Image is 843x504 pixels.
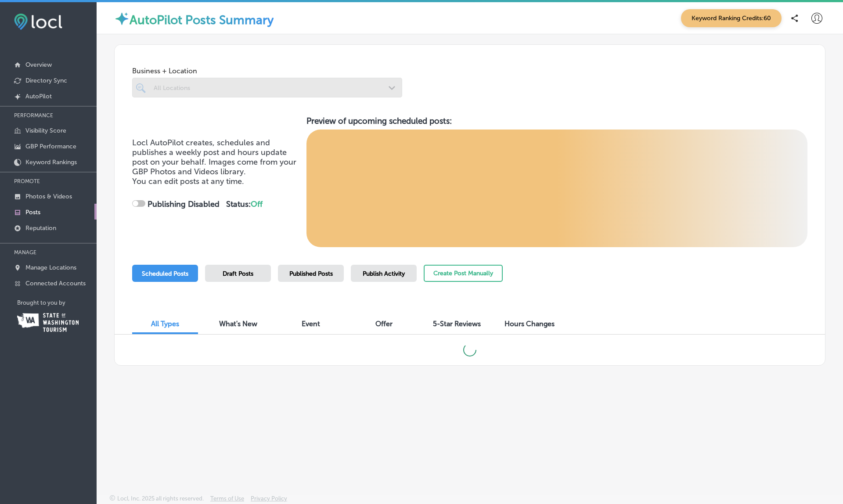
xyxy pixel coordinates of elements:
span: Event [302,320,320,328]
span: Locl AutoPilot creates, schedules and publishes a weekly post and hours update post on your behal... [132,138,296,176]
button: Create Post Manually [424,265,503,282]
img: autopilot-icon [114,11,130,26]
span: 5-Star Reviews [433,320,481,328]
span: Publish Activity [363,270,405,277]
span: Draft Posts [223,270,253,277]
p: Manage Locations [25,264,76,271]
span: Keyword Ranking Credits: 60 [681,9,782,27]
span: Off [251,199,263,209]
span: Scheduled Posts [142,270,188,277]
p: Brought to you by [17,299,97,306]
p: GBP Performance [25,143,76,150]
p: Photos & Videos [25,193,72,200]
p: Overview [25,61,52,68]
p: Posts [25,209,40,216]
p: Connected Accounts [25,280,86,287]
p: AutoPilot [25,93,52,100]
span: Published Posts [289,270,333,277]
h3: Preview of upcoming scheduled posts: [306,116,808,126]
span: What's New [219,320,257,328]
span: Business + Location [132,67,402,75]
p: Directory Sync [25,77,67,84]
span: Hours Changes [504,320,555,328]
p: Reputation [25,224,56,232]
img: fda3e92497d09a02dc62c9cd864e3231.png [14,14,62,30]
p: Visibility Score [25,127,66,134]
strong: Publishing Disabled [148,199,220,209]
span: You can edit posts at any time. [132,176,244,186]
p: Locl, Inc. 2025 all rights reserved. [117,495,204,502]
p: Keyword Rankings [25,158,77,166]
span: Offer [375,320,393,328]
strong: Status: [226,199,263,209]
label: AutoPilot Posts Summary [130,13,274,27]
img: Washington Tourism [17,313,79,332]
span: All Types [151,320,179,328]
